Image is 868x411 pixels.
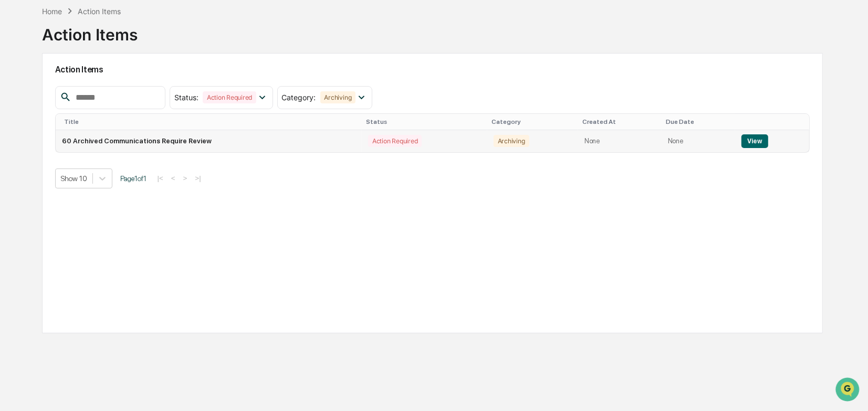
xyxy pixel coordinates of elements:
span: Page 1 of 1 [120,174,147,183]
span: Attestations [87,132,130,143]
a: View [741,137,768,145]
span: Category : [282,93,316,102]
span: Pylon [104,178,127,186]
span: Preclearance [21,132,68,143]
div: 🖐️ [11,133,19,142]
div: Archiving [320,91,356,103]
div: Created At [582,118,657,125]
a: 🖐️Preclearance [6,128,72,147]
button: |< [154,174,166,183]
button: >| [192,174,204,183]
div: We're available if you need us! [36,91,133,99]
div: 🗄️ [76,133,85,142]
a: Powered byPylon [74,177,127,186]
td: None [578,130,662,152]
span: Status : [174,93,198,102]
a: 🗄️Attestations [72,128,134,147]
div: Start new chat [36,80,172,91]
iframe: Open customer support [834,376,863,405]
div: Due Date [666,118,731,125]
td: 60 Archived Communications Require Review [56,130,362,152]
div: Category [491,118,574,125]
button: View [741,134,768,148]
div: Home [42,7,62,16]
div: Action Required [203,91,256,103]
div: Action Items [78,7,121,16]
div: Action Required [368,135,422,147]
button: > [180,174,191,183]
p: How can we help? [11,22,191,39]
div: Status [366,118,483,125]
h2: Action Items [55,65,810,75]
td: None [662,130,735,152]
div: Archiving [494,135,529,147]
button: Start new chat [179,83,191,96]
img: 1746055101610-c473b297-6a78-478c-a979-82029cc54cd1 [11,80,29,99]
button: < [168,174,179,183]
a: 🔎Data Lookup [6,148,70,167]
div: Action Items [42,17,138,44]
div: 🔎 [11,153,19,162]
div: Title [64,118,358,125]
span: Data Lookup [21,152,66,163]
